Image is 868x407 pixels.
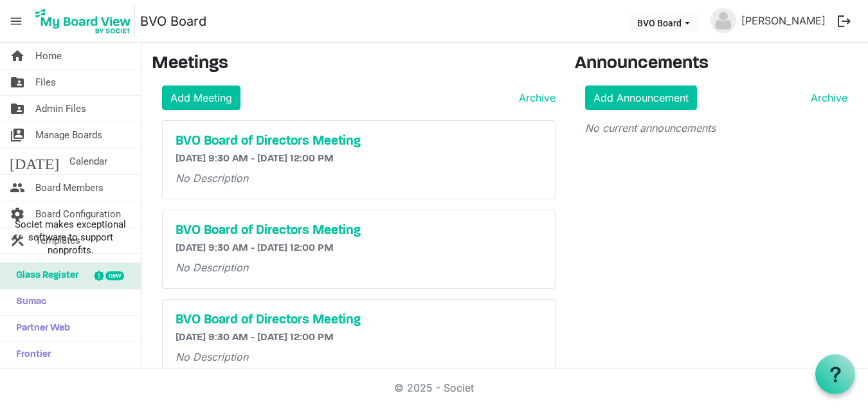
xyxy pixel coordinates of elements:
[176,349,542,365] p: No Description
[176,242,542,255] h6: [DATE] 9:30 AM - [DATE] 12:00 PM
[585,120,847,136] p: No current announcements
[575,53,858,75] h3: Announcements
[10,263,78,289] span: Glass Register
[10,69,25,95] span: folder_shared
[176,223,542,239] a: BVO Board of Directors Meeting
[710,8,736,33] img: no-profile-picture.svg
[176,312,542,328] a: BVO Board of Directors Meeting
[32,5,140,37] a: My Board View Logo
[10,289,46,315] span: Sumac
[105,271,124,280] div: new
[176,260,542,275] p: No Description
[10,122,25,148] span: switch_account
[514,90,556,105] a: Archive
[162,86,240,110] a: Add Meeting
[35,43,62,69] span: Home
[32,5,135,37] img: My Board View Logo
[10,43,25,69] span: home
[10,316,70,341] span: Partner Web
[69,149,107,174] span: Calendar
[394,381,474,394] a: © 2025 - Societ
[35,122,102,148] span: Manage Boards
[152,53,556,75] h3: Meetings
[35,201,121,227] span: Board Configuration
[176,153,542,165] h6: [DATE] 9:30 AM - [DATE] 12:00 PM
[176,170,542,186] p: No Description
[6,218,135,257] span: Societ makes exceptional software to support nonprofits.
[806,90,847,105] a: Archive
[831,8,858,35] button: logout
[35,175,104,201] span: Board Members
[4,9,28,33] span: menu
[35,96,86,122] span: Admin Files
[176,332,542,344] h6: [DATE] 9:30 AM - [DATE] 12:00 PM
[140,8,206,34] a: BVO Board
[10,175,25,201] span: people
[10,96,25,122] span: folder_shared
[10,201,25,227] span: settings
[35,69,56,95] span: Files
[176,134,542,149] a: BVO Board of Directors Meeting
[10,149,59,174] span: [DATE]
[10,342,51,368] span: Frontier
[736,8,831,33] a: [PERSON_NAME]
[629,14,698,32] button: BVO Board dropdownbutton
[585,86,697,110] a: Add Announcement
